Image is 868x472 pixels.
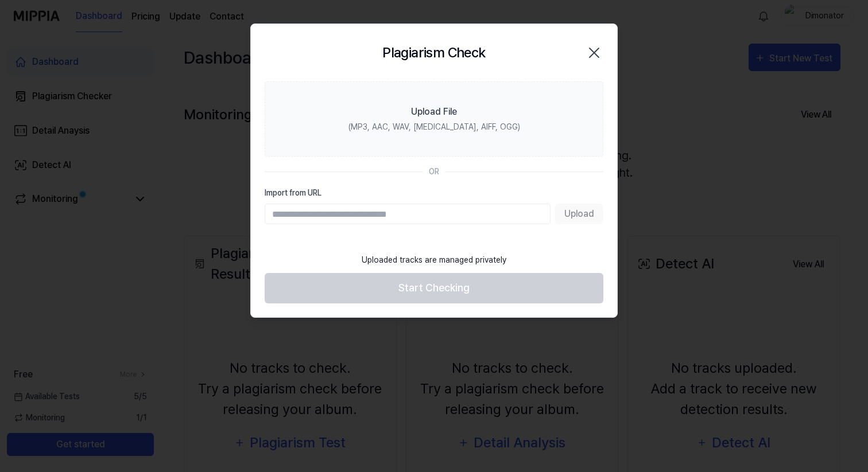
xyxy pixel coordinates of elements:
[429,166,439,178] div: OR
[348,121,520,133] div: (MP3, AAC, WAV, [MEDICAL_DATA], AIFF, OGG)
[382,42,485,63] h2: Plagiarism Check
[355,247,513,273] div: Uploaded tracks are managed privately
[411,105,457,119] div: Upload File
[265,187,603,199] label: Import from URL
